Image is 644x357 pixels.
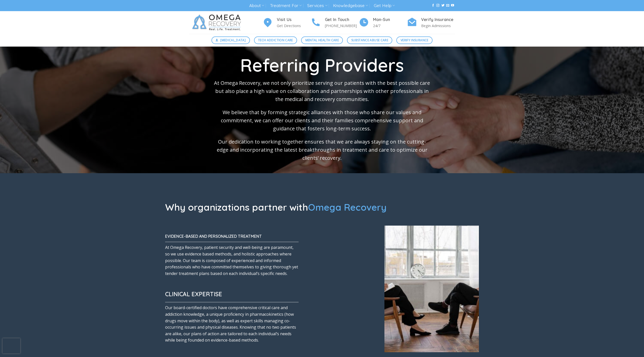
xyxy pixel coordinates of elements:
[165,305,299,344] p: Our board-certified doctors have comprehensive critical care and addiction knowledge, a unique pr...
[189,11,246,34] img: Omega Recovery
[407,16,455,29] a: Verify Insurance Begin Admissions
[165,201,424,213] h2: Why organizations partner with
[421,23,455,29] p: Begin Admissions
[432,4,435,7] a: Follow on Facebook
[421,16,455,23] h4: Verify Insurance
[401,38,428,43] span: Verify Insurance
[305,38,339,43] span: Mental Health Care
[325,23,359,29] p: [PHONE_NUMBER]
[436,4,439,7] a: Follow on Instagram
[165,233,299,240] h3: EVIDENCE-BASED AND PERSONALIZED TREATMENT
[254,36,297,44] a: Tech Addiction Care
[311,16,359,29] a: Get In Touch [PHONE_NUMBER]
[301,36,343,44] a: Mental Health Care
[258,38,293,43] span: Tech Addiction Care
[165,290,299,299] h3: CLINICAL EXPERTISE
[451,4,454,7] a: Follow on YouTube
[441,4,444,7] a: Follow on Twitter
[277,16,311,23] h4: Visit Us
[347,36,392,44] a: Substance Abuse Care
[307,1,327,10] a: Services
[446,4,449,7] a: Send us an email
[333,1,368,10] a: Knowledgebase
[325,16,359,23] h4: Get In Touch
[396,36,433,44] a: Verify Insurance
[351,38,388,43] span: Substance Abuse Care
[213,138,432,162] p: Our dedication to working together ensures that we are always staying on the cutting-edge and inc...
[277,23,311,29] p: Get Directions
[249,1,264,10] a: About
[213,108,432,133] p: We believe that by forming strategic alliances with those who share our values and commitment, we...
[165,244,299,277] p: At Omega Recovery, patient security and well-being are paramount, so we use evidence based method...
[308,201,386,213] span: Omega Recovery
[213,79,432,103] p: At Omega Recovery, we not only prioritize serving our patients with the best possible care but al...
[263,16,311,29] a: Visit Us Get Directions
[213,56,432,74] h1: Referring Providers
[211,36,250,44] a: [MEDICAL_DATA]
[270,1,302,10] a: Treatment For
[220,38,246,43] span: [MEDICAL_DATA]
[373,23,407,29] p: 24/7
[373,16,407,23] h4: Mon-Sun
[374,1,395,10] a: Get Help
